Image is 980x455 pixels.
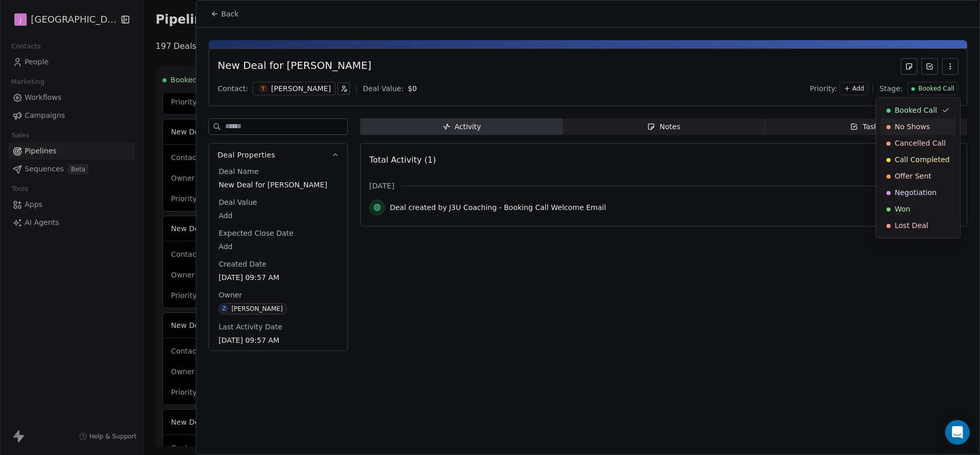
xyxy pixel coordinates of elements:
[895,171,931,181] span: Offer Sent
[895,154,950,165] span: Call Completed
[895,187,936,198] span: Negotiation
[895,220,928,231] span: Lost Deal
[895,204,910,214] span: Won
[880,102,956,234] div: Suggestions
[895,105,937,115] span: Booked Call
[895,138,946,148] span: Cancelled Call
[895,121,930,132] span: No Shows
